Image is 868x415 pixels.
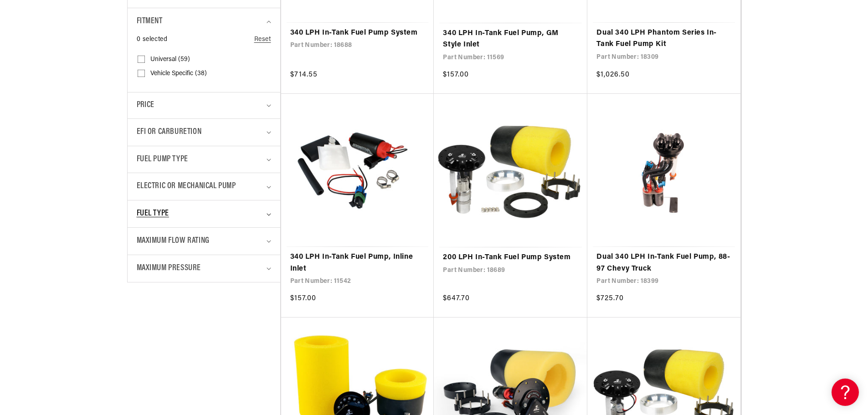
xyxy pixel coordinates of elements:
[137,255,271,282] summary: Maximum Pressure (0 selected)
[137,15,163,28] span: Fitment
[150,56,190,64] span: Universal (59)
[137,228,271,255] summary: Maximum Flow Rating (0 selected)
[137,35,168,45] span: 0 selected
[137,126,202,139] span: EFI or Carburetion
[137,99,154,112] span: Price
[137,207,169,220] span: Fuel Type
[137,262,201,275] span: Maximum Pressure
[137,146,271,173] summary: Fuel Pump Type (0 selected)
[137,173,271,200] summary: Electric or Mechanical Pump (0 selected)
[137,200,271,227] summary: Fuel Type (0 selected)
[137,119,271,146] summary: EFI or Carburetion (0 selected)
[290,251,425,275] a: 340 LPH In-Tank Fuel Pump, Inline Inlet
[596,27,731,51] a: Dual 340 LPH Phantom Series In-Tank Fuel Pump Kit
[137,92,271,118] summary: Price
[443,252,578,264] a: 200 LPH In-Tank Fuel Pump System
[254,35,271,45] a: Reset
[137,8,271,35] summary: Fitment (0 selected)
[290,27,425,39] a: 340 LPH In-Tank Fuel Pump System
[443,28,578,51] a: 340 LPH In-Tank Fuel Pump, GM Style Inlet
[137,180,236,193] span: Electric or Mechanical Pump
[596,251,731,275] a: Dual 340 LPH In-Tank Fuel Pump, 88-97 Chevy Truck
[150,70,207,78] span: Vehicle Specific (38)
[137,235,210,248] span: Maximum Flow Rating
[137,153,188,166] span: Fuel Pump Type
